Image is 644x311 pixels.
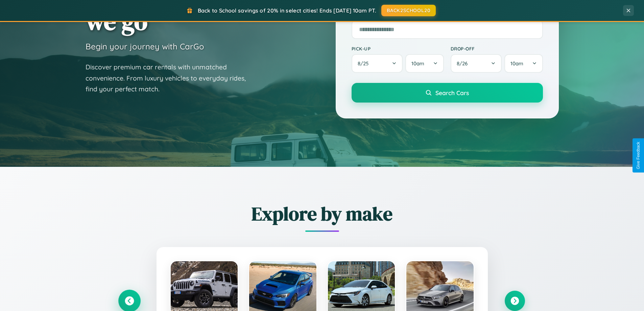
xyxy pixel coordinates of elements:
span: 10am [510,60,523,67]
span: 8 / 25 [358,60,372,67]
span: Back to School savings of 20% in select cities! Ends [DATE] 10am PT. [198,7,376,14]
button: 8/25 [352,54,403,73]
button: BACK2SCHOOL20 [381,5,436,16]
h3: Begin your journey with CarGo [86,41,204,51]
span: Search Cars [435,89,469,96]
p: Discover premium car rentals with unmatched convenience. From luxury vehicles to everyday rides, ... [86,62,255,95]
div: Give Feedback [636,142,641,169]
span: 10am [411,60,424,67]
label: Drop-off [451,46,543,51]
label: Pick-up [352,46,444,51]
button: 10am [405,54,444,73]
button: Search Cars [352,83,543,103]
h2: Explore by make [119,201,525,227]
button: 8/26 [451,54,502,73]
span: 8 / 26 [457,60,471,67]
button: 10am [504,54,543,73]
